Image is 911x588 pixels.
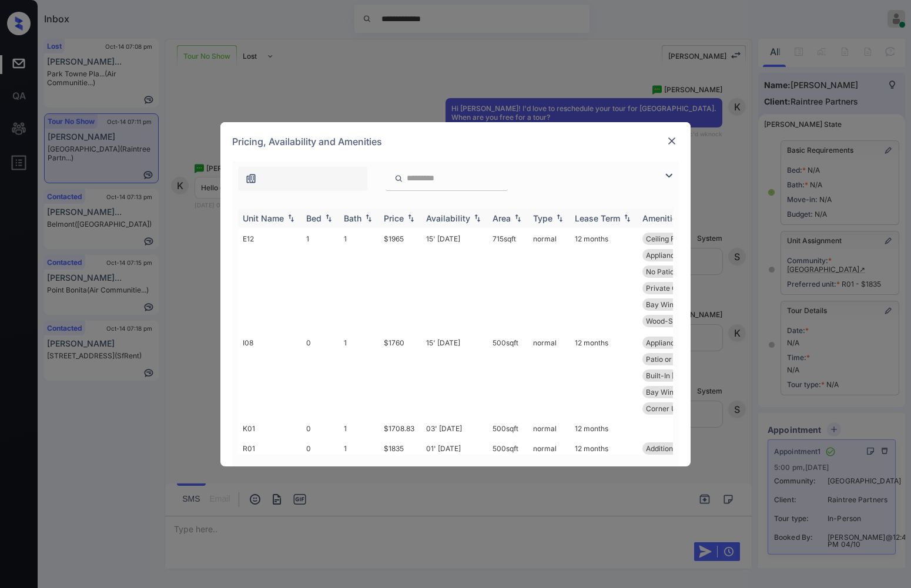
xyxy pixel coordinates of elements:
[646,338,707,347] span: Appliance Packa...
[570,438,638,542] td: 12 months
[533,213,552,223] div: Type
[379,332,421,419] td: $1760
[238,419,302,438] td: K01
[421,332,488,419] td: 15' [DATE]
[421,438,488,542] td: 01' [DATE]
[528,438,570,542] td: normal
[405,214,417,222] img: sorting
[646,267,748,276] span: No Patio or [MEDICAL_DATA]...
[646,355,702,364] span: Patio or Balcon...
[339,228,379,332] td: 1
[666,135,678,147] img: close
[302,332,339,419] td: 0
[646,284,696,293] span: Private Garage
[421,419,488,438] td: 03' [DATE]
[394,173,403,184] img: icon-zuma
[646,371,734,380] span: Built-In [PERSON_NAME]...
[575,213,620,223] div: Lease Term
[646,251,707,260] span: Appliance Packa...
[646,388,691,397] span: Bay Windows
[646,404,685,413] span: Corner Unit
[488,228,528,332] td: 715 sqft
[302,228,339,332] td: 1
[512,214,524,222] img: sorting
[384,213,404,223] div: Price
[306,213,321,223] div: Bed
[421,228,488,332] td: 15' [DATE]
[339,419,379,438] td: 1
[238,332,302,419] td: I08
[302,438,339,542] td: 0
[646,444,699,453] span: Additional Stor...
[570,332,638,419] td: 12 months
[488,332,528,419] td: 500 sqft
[285,214,297,222] img: sorting
[339,332,379,419] td: 1
[379,419,421,438] td: $1708.83
[570,419,638,438] td: 12 months
[646,317,707,325] span: Wood-Style Plan...
[554,214,565,222] img: sorting
[488,419,528,438] td: 500 sqft
[379,438,421,542] td: $1835
[471,214,483,222] img: sorting
[344,213,361,223] div: Bath
[528,228,570,332] td: normal
[662,169,676,183] img: icon-zuma
[646,234,683,243] span: Ceiling Fan
[339,438,379,542] td: 1
[363,214,374,222] img: sorting
[238,438,302,542] td: R01
[243,213,284,223] div: Unit Name
[238,228,302,332] td: E12
[323,214,334,222] img: sorting
[245,173,257,184] img: icon-zuma
[488,438,528,542] td: 500 sqft
[646,300,691,309] span: Bay Windows
[642,213,682,223] div: Amenities
[621,214,633,222] img: sorting
[379,228,421,332] td: $1965
[493,213,511,223] div: Area
[302,419,339,438] td: 0
[528,419,570,438] td: normal
[528,332,570,419] td: normal
[220,122,691,161] div: Pricing, Availability and Amenities
[570,228,638,332] td: 12 months
[426,213,470,223] div: Availability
